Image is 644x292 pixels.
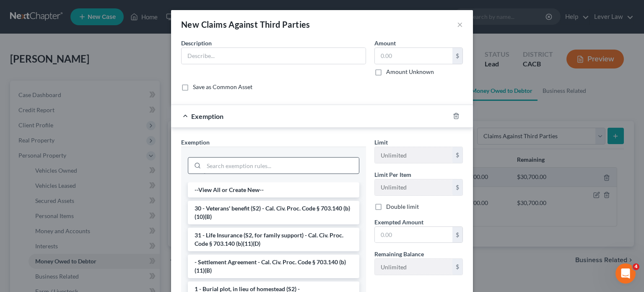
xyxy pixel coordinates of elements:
div: $ [452,147,462,163]
input: -- [375,259,452,275]
span: 4 [633,263,639,270]
input: -- [375,147,452,163]
label: Remaining Balance [374,250,424,258]
div: $ [452,259,462,275]
label: Double limit [386,203,419,211]
span: Description [181,39,212,47]
span: Exemption [181,139,210,146]
li: - Settlement Agreement - Cal. Civ. Proc. Code § 703.140 (b)(11)(B) [188,255,359,278]
div: $ [452,179,462,195]
input: 0.00 [375,48,452,64]
label: Amount Unknown [386,68,434,76]
label: Limit Per Item [374,170,411,179]
label: Amount [374,39,396,47]
button: × [457,19,463,29]
span: Limit [374,139,388,146]
div: $ [452,48,462,64]
iframe: Intercom live chat [615,263,636,284]
span: Exempted Amount [374,218,423,226]
li: 30 - Veterans' benefit (S2) - Cal. Civ. Proc. Code § 703.140 (b)(10)(B) [188,201,359,224]
input: -- [375,179,452,195]
li: 31 - Life Insurance (S2, for family support) - Cal. Civ. Proc. Code § 703.140 (b)(11)(D) [188,228,359,251]
li: --View All or Create New-- [188,182,359,197]
input: 0.00 [375,227,452,243]
input: Describe... [182,48,366,64]
div: New Claims Against Third Parties [181,18,310,30]
label: Save as Common Asset [193,83,252,91]
span: Exemption [191,112,223,120]
input: Search exemption rules... [204,158,359,174]
div: $ [452,227,462,243]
